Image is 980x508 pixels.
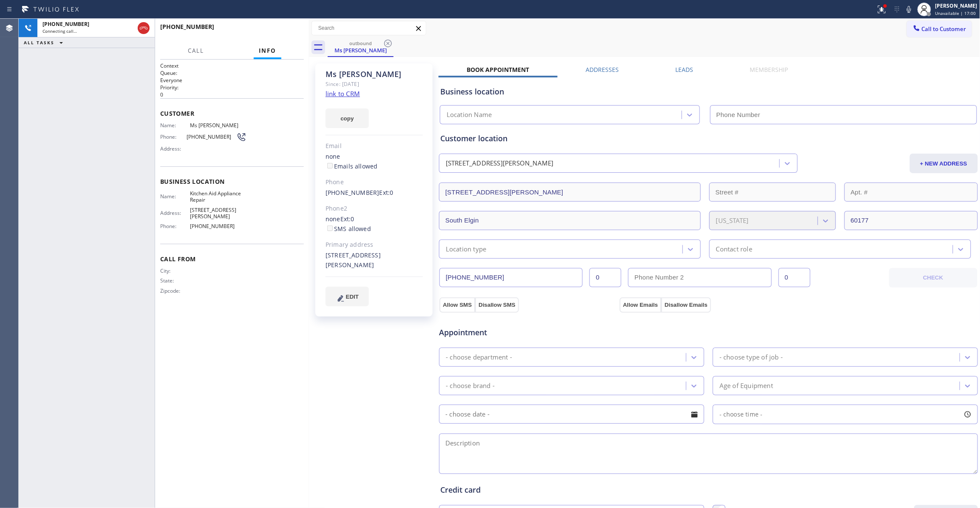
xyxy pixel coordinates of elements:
div: Since: [DATE] [326,79,423,89]
a: link to CRM [326,89,360,98]
div: Contact role [716,244,752,254]
label: Leads [675,66,693,74]
div: Ms Susan [329,38,393,56]
input: City [439,211,701,230]
p: 0 [160,91,304,98]
div: - choose department - [446,352,512,362]
span: Appointment [439,327,617,338]
button: Call [183,43,209,59]
div: - choose type of job - [719,352,783,362]
button: EDIT [326,287,369,306]
span: Name: [160,122,190,128]
span: Call [188,47,204,54]
div: Business location [440,86,977,97]
button: CHECK [889,268,977,288]
button: + NEW ADDRESS [910,154,978,173]
span: Ext: 0 [340,215,354,223]
span: ALL TASKS [24,40,54,46]
span: Unavailable | 17:00 [935,10,976,16]
div: Credit card [440,484,977,496]
span: - choose time - [719,410,763,418]
label: Addresses [586,66,619,74]
button: Disallow SMS [475,297,519,313]
span: [PHONE_NUMBER] [42,20,89,28]
input: Phone Number [439,268,583,287]
button: Info [254,43,281,59]
span: Info [259,47,276,54]
span: Call to Customer [922,25,966,33]
div: Age of Equipment [719,381,773,391]
label: SMS allowed [326,225,371,233]
input: Phone Number 2 [628,268,771,287]
input: Apt. # [844,183,978,202]
span: Address: [160,146,190,152]
input: Phone Number [710,105,977,124]
button: ALL TASKS [19,37,71,48]
input: Street # [709,183,836,202]
input: - choose date - [439,405,704,424]
input: SMS allowed [327,225,333,231]
div: Ms [PERSON_NAME] [329,46,393,54]
span: Name: [160,193,190,200]
p: Everyone [160,77,304,84]
button: Hang up [138,22,150,34]
div: none [326,214,423,234]
span: Zipcode: [160,288,190,294]
input: Ext. [589,268,621,287]
input: ZIP [844,211,978,230]
button: Allow SMS [439,297,475,313]
div: Primary address [326,240,423,250]
a: [PHONE_NUMBER] [326,188,380,197]
span: State: [160,277,190,284]
div: [STREET_ADDRESS][PERSON_NAME] [326,251,423,270]
span: Phone: [160,134,187,140]
span: Business location [160,177,304,186]
span: Address: [160,210,190,216]
span: [PHONE_NUMBER] [190,223,246,229]
button: copy [326,108,369,128]
span: Connecting call… [42,28,77,34]
button: Disallow Emails [661,297,711,313]
input: Address [439,183,701,202]
div: none [326,152,423,171]
span: Customer [160,109,304,117]
div: Email [326,141,423,151]
input: Search [312,21,426,35]
span: [PHONE_NUMBER] [187,134,236,140]
div: Phone2 [326,204,423,214]
div: Location type [446,244,487,254]
button: Mute [903,3,915,15]
h2: Queue: [160,69,304,77]
label: Emails allowed [326,162,378,170]
div: outbound [329,40,393,46]
span: Kitchen Aid Appliance Repair [190,190,246,203]
h1: Context [160,62,304,69]
div: Phone [326,177,423,187]
span: Phone: [160,223,190,229]
span: Call From [160,255,304,263]
input: Ext. 2 [779,268,810,287]
div: - choose brand - [446,381,495,391]
button: Allow Emails [620,297,661,313]
div: [STREET_ADDRESS][PERSON_NAME] [446,159,554,168]
span: Ms [PERSON_NAME] [190,122,246,128]
div: Location Name [447,110,492,120]
span: EDIT [346,294,359,300]
div: [PERSON_NAME] [935,2,977,9]
input: Emails allowed [327,163,333,168]
span: City: [160,268,190,274]
label: Membership [750,66,788,74]
h2: Priority: [160,84,304,91]
span: [STREET_ADDRESS][PERSON_NAME] [190,207,246,220]
div: Ms [PERSON_NAME] [326,69,423,79]
span: Ext: 0 [380,188,394,197]
div: Customer location [440,133,977,144]
button: Call to Customer [907,21,972,37]
label: Book Appointment [467,66,529,74]
span: [PHONE_NUMBER] [160,23,214,31]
